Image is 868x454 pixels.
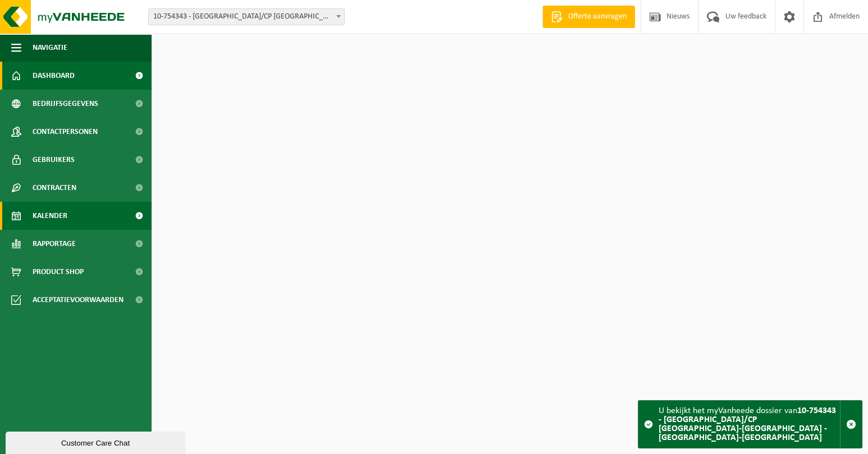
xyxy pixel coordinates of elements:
span: Dashboard [33,62,75,90]
span: 10-754343 - MIWA/CP NIEUWKERKEN-WAAS - NIEUWKERKEN-WAAS [148,8,345,25]
span: Navigatie [33,34,67,62]
span: Bedrijfsgegevens [33,90,98,118]
span: Contracten [33,174,76,202]
span: Rapportage [33,230,76,258]
iframe: chat widget [6,429,188,454]
span: Gebruikers [33,146,75,174]
span: 10-754343 - MIWA/CP NIEUWKERKEN-WAAS - NIEUWKERKEN-WAAS [149,9,344,25]
span: Acceptatievoorwaarden [33,286,124,314]
span: Kalender [33,202,67,230]
span: Offerte aanvragen [565,11,629,22]
div: U bekijkt het myVanheede dossier van [659,401,840,448]
a: Offerte aanvragen [542,6,635,28]
strong: 10-754343 - [GEOGRAPHIC_DATA]/CP [GEOGRAPHIC_DATA]-[GEOGRAPHIC_DATA] - [GEOGRAPHIC_DATA]-[GEOGRAP... [659,406,836,442]
span: Contactpersonen [33,118,98,146]
span: Product Shop [33,258,84,286]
